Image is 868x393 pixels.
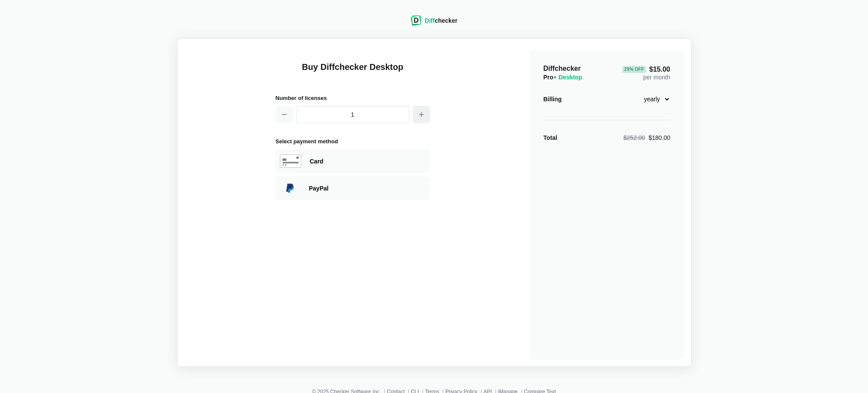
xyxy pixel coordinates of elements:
[425,16,457,25] div: checker
[544,74,583,81] span: Pro
[622,66,670,73] span: $15.00
[276,94,430,103] h2: Number of licenses
[296,106,409,123] input: 1
[276,61,430,83] h1: Buy Diffchecker Desktop
[276,137,430,146] h2: Select payment method
[544,95,562,103] div: Billing
[276,149,430,173] div: Paying with Card
[622,66,646,73] div: 29 % Off
[411,20,457,27] a: Diffchecker logoDiffchecker
[623,133,670,142] div: $180.00
[544,134,557,141] strong: Total
[276,176,430,200] div: Paying with PayPal
[622,64,670,82] div: per month
[425,17,435,24] span: Diff
[623,134,645,141] span: $252.00
[553,74,582,81] span: + Desktop
[411,15,421,26] img: Diffchecker logo
[310,157,426,166] div: Paying with Card
[309,184,426,193] div: Paying with PayPal
[544,65,581,72] span: Diffchecker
